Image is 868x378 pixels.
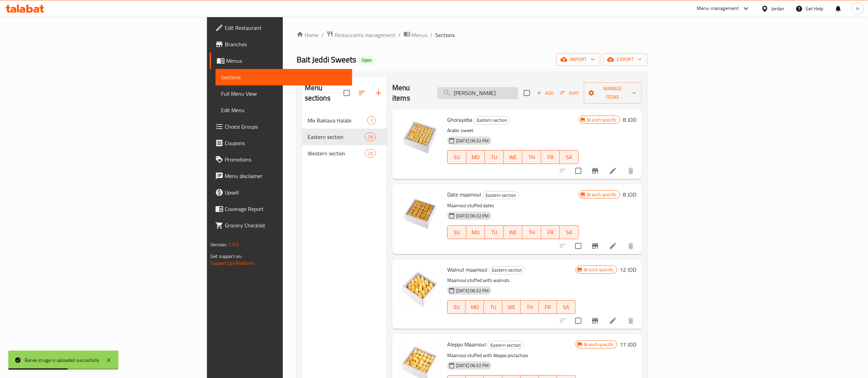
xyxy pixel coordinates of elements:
span: 23 [365,150,375,157]
span: Open [359,57,375,63]
button: TH [522,225,541,239]
span: Select to update [571,314,586,328]
p: Maamoul stuffed with Aleppo pistachios [447,351,575,360]
span: Branch specific [585,117,620,123]
span: Grocery Checklist [225,221,346,229]
a: Edit Menu [216,102,352,118]
a: Choice Groups [210,118,352,135]
button: import [556,53,600,66]
span: Mix Baklava Halabi [308,116,367,125]
span: H [856,5,859,12]
span: Promotions [225,155,346,164]
span: Get support on: [210,252,242,261]
span: TH [523,302,536,312]
span: Coverage Report [225,205,346,213]
button: TU [484,300,502,314]
span: Eastern section [489,266,525,274]
span: SU [450,227,463,237]
span: Eastern section [483,191,519,199]
span: WE [507,152,520,162]
a: Grocery Checklist [210,217,352,234]
span: TU [487,302,499,312]
span: Select to update [571,164,586,178]
button: SU [447,225,466,239]
span: [DATE] 06:32 PM [453,287,491,294]
button: SA [560,150,579,164]
a: Promotions [210,151,352,168]
img: Walnut maamoul [398,265,442,309]
span: SA [560,302,572,312]
button: SA [557,300,575,314]
span: Date maamoul [447,189,481,200]
span: Sort [560,89,579,97]
p: Maamoul stuffed dates [447,201,578,210]
span: Sections [221,73,346,81]
a: Menu disclaimer [210,168,352,184]
a: Menus [210,52,352,69]
div: Eastern section [483,191,519,199]
span: Manage items [589,84,636,102]
span: Add item [534,88,556,98]
div: Eastern section [474,116,510,125]
div: Jordan [771,5,785,12]
button: Branch-specific-item [587,163,603,179]
span: FR [542,302,554,312]
button: TU [485,225,504,239]
span: Branch specific [581,341,617,348]
input: search [437,87,518,99]
button: export [603,53,647,66]
li: / [430,31,433,39]
span: Eastern section [308,133,365,141]
span: Branch specific [581,267,617,273]
span: Aleppo Maamoul [447,339,486,350]
div: Western section23 [302,145,387,162]
span: [DATE] 06:32 PM [453,138,491,144]
h6: 8 JOD [623,115,636,125]
div: Western section [308,149,365,157]
span: Eastern section [474,116,510,124]
button: SA [560,225,579,239]
button: FR [541,225,560,239]
a: Edit menu item [609,317,617,325]
span: WE [507,227,520,237]
nav: Menu sections [302,109,387,164]
button: TU [485,150,504,164]
span: Sort items [556,88,584,98]
span: import [562,55,595,64]
a: Upsell [210,184,352,201]
a: Support.OpsPlatform [210,259,254,268]
a: Menus [404,31,428,39]
span: Ghorayeba [447,115,472,125]
div: Eastern section29 [302,129,387,145]
a: Sections [216,69,352,85]
span: Restaurants management [335,31,396,39]
div: Menu-management [697,4,739,13]
button: Manage items [584,82,642,104]
span: Menu disclaimer [225,172,346,180]
span: Select all sections [339,86,354,100]
span: FR [544,152,557,162]
a: Edit menu item [609,167,617,175]
button: SU [447,150,466,164]
span: Edit Restaurant [225,24,346,32]
span: Choice Groups [225,122,346,131]
span: Branches [225,40,346,48]
a: Branches [210,36,352,52]
button: Branch-specific-item [587,312,603,329]
button: WE [504,150,523,164]
button: FR [541,150,560,164]
a: Coverage Report [210,201,352,217]
span: Eastern section [488,341,523,349]
span: Branch specific [585,191,620,198]
span: MO [468,302,481,312]
div: items [365,149,376,157]
span: SA [563,227,576,237]
button: Branch-specific-item [587,238,603,254]
span: MO [469,152,483,162]
span: Upsell [225,188,346,197]
p: Arabic sweet [447,126,578,135]
div: Eastern section [489,266,525,274]
span: SU [450,152,463,162]
button: WE [502,300,521,314]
